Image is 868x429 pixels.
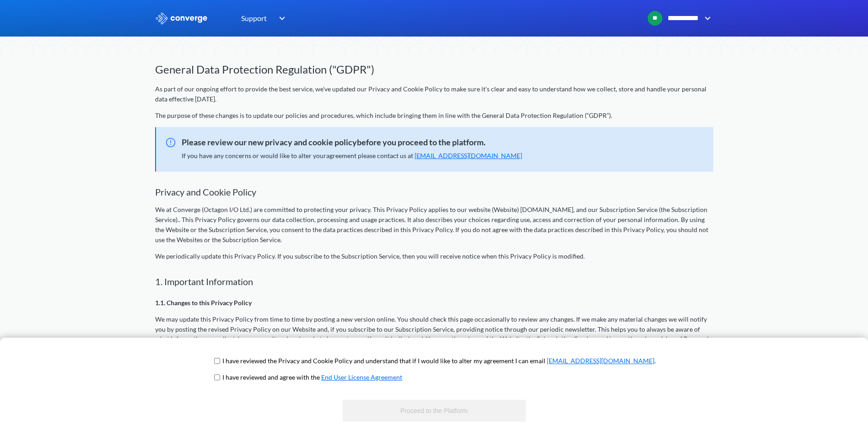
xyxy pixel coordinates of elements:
[155,251,713,261] p: We periodically update this Privacy Policy. If you subscribe to the Subscription Service, then yo...
[155,111,713,121] p: The purpose of these changes is to update our policies and procedures, which include bringing the...
[241,12,267,24] span: Support
[343,400,526,422] button: Proceed to the Platform
[155,205,713,245] p: We at Converge (Octagon I/O Ltd.) are committed to protecting your privacy. This Privacy Policy a...
[155,276,713,287] h2: 1. Important Information
[321,373,402,381] a: End User License Agreement
[222,356,656,366] p: I have reviewed the Privacy and Cookie Policy and understand that if I would like to alter my agr...
[155,314,713,355] p: We may update this Privacy Policy from time to time by posting a new version online. You should c...
[222,372,402,382] p: I have reviewed and agree with the
[155,12,208,24] img: logo_ewhite.svg
[182,152,522,159] span: If you have any concerns or would like to alter your agreement please contact us at
[547,357,654,365] a: [EMAIL_ADDRESS][DOMAIN_NAME]
[156,136,704,149] span: Please review our new privacy and cookie policybefore you proceed to the platform.
[415,152,522,159] a: [EMAIL_ADDRESS][DOMAIN_NAME]
[155,84,713,104] p: As part of our ongoing effort to provide the best service, we've updated our Privacy and Cookie P...
[699,13,713,24] img: downArrow.svg
[155,298,713,308] p: 1.1. Changes to this Privacy Policy
[273,13,288,24] img: downArrow.svg
[155,186,713,197] h2: Privacy and Cookie Policy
